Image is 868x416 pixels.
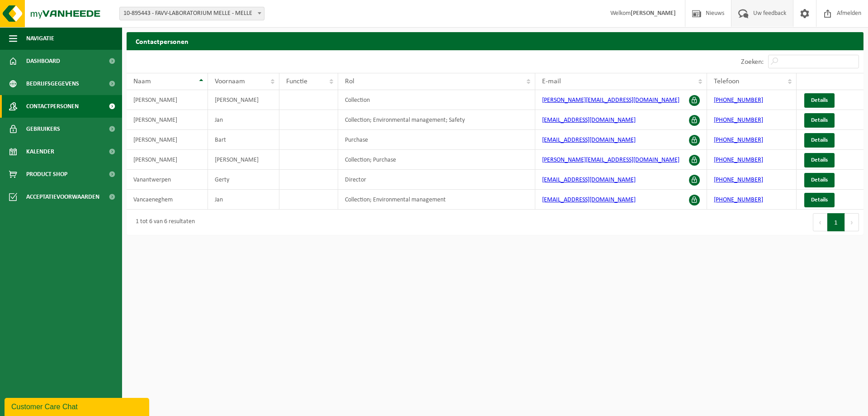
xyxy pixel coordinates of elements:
[127,90,208,110] td: [PERSON_NAME]
[714,78,739,85] span: Telefoon
[338,90,535,110] td: Collection
[338,190,535,210] td: Collection; Environmental management
[811,177,828,183] span: Details
[542,78,561,85] span: E-mail
[811,197,828,203] span: Details
[804,193,835,207] a: Details
[338,130,535,150] td: Purchase
[845,213,859,231] button: Next
[208,150,279,170] td: [PERSON_NAME]
[120,7,264,20] span: 10-895443 - FAVV-LABORATORIUM MELLE - MELLE
[127,190,208,210] td: Vancaeneghem
[804,153,835,167] a: Details
[714,137,763,143] a: [PHONE_NUMBER]
[542,177,636,183] a: [EMAIL_ADDRESS][DOMAIN_NAME]
[127,130,208,150] td: [PERSON_NAME]
[542,117,636,124] a: [EMAIL_ADDRESS][DOMAIN_NAME]
[208,130,279,150] td: Bart
[338,110,535,130] td: Collection; Environmental management; Safety
[26,118,60,140] span: Gebruikers
[714,157,763,163] a: [PHONE_NUMBER]
[127,150,208,170] td: [PERSON_NAME]
[542,196,636,203] a: [EMAIL_ADDRESS][DOMAIN_NAME]
[338,150,535,170] td: Collection; Purchase
[26,163,67,186] span: Product Shop
[542,137,636,143] a: [EMAIL_ADDRESS][DOMAIN_NAME]
[804,133,835,148] a: Details
[714,177,763,183] a: [PHONE_NUMBER]
[26,27,54,50] span: Navigatie
[804,173,835,187] a: Details
[127,110,208,130] td: [PERSON_NAME]
[5,396,151,416] iframe: chat widget
[208,90,279,110] td: [PERSON_NAME]
[714,117,763,124] a: [PHONE_NUMBER]
[804,113,835,128] a: Details
[26,140,54,163] span: Kalender
[208,170,279,190] td: Gerty
[208,190,279,210] td: Jan
[542,157,679,163] a: [PERSON_NAME][EMAIL_ADDRESS][DOMAIN_NAME]
[714,97,763,104] a: [PHONE_NUMBER]
[133,78,151,85] span: Naam
[26,186,99,208] span: Acceptatievoorwaarden
[631,10,676,17] strong: [PERSON_NAME]
[127,170,208,190] td: Vanantwerpen
[208,110,279,130] td: Jan
[26,50,60,72] span: Dashboard
[811,117,828,123] span: Details
[345,78,354,85] span: Rol
[804,93,835,108] a: Details
[811,137,828,143] span: Details
[286,78,307,85] span: Functie
[119,7,264,20] span: 10-895443 - FAVV-LABORATORIUM MELLE - MELLE
[714,196,763,203] a: [PHONE_NUMBER]
[131,214,195,230] div: 1 tot 6 van 6 resultaten
[26,72,79,95] span: Bedrijfsgegevens
[338,170,535,190] td: Director
[811,157,828,163] span: Details
[811,97,828,103] span: Details
[741,58,764,66] label: Zoeken:
[215,78,245,85] span: Voornaam
[813,213,827,231] button: Previous
[827,213,845,231] button: 1
[127,32,863,50] h2: Contactpersonen
[26,95,79,118] span: Contactpersonen
[542,97,679,104] a: [PERSON_NAME][EMAIL_ADDRESS][DOMAIN_NAME]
